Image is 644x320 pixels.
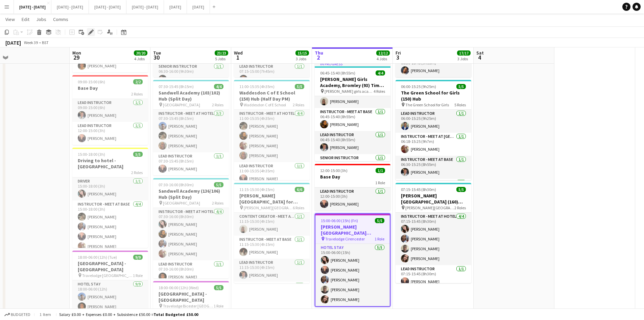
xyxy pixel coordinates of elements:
span: 2 Roles [293,102,304,107]
span: 18:00-06:00 (12h) (Wed) [159,285,199,290]
span: 5/5 [456,84,466,89]
app-card-role: Instructor - Meet at Base1/106:30-15:25 (8h55m)[PERSON_NAME] [396,156,471,179]
span: 4/4 [214,84,223,89]
app-card-role: Lead Instructor1/111:00-15:35 (4h35m)[PERSON_NAME] [234,162,310,185]
app-card-role: Hotel Stay5/515:00-06:00 (15h)[PERSON_NAME][PERSON_NAME][PERSON_NAME][PERSON_NAME][PERSON_NAME] [315,244,390,306]
h3: [GEOGRAPHIC_DATA] - [GEOGRAPHIC_DATA] [72,260,148,273]
h3: Waddesdon C of E School (150) Hub (Half Day PM) [234,90,310,102]
span: 4 Roles [374,89,385,94]
button: [DATE] - [DATE] [126,0,164,14]
div: In progress06:45-15:40 (8h55m)4/4[PERSON_NAME] Girls Academy, Bromley (93) Time Attack [PERSON_NA... [315,61,390,161]
app-card-role: Lead Instructor1/107:30-15:45 (8h15m)[PERSON_NAME] [153,152,229,175]
div: 3 Jobs [296,56,309,61]
div: [DATE] [5,39,21,46]
h3: Base Day [72,85,148,91]
span: [GEOGRAPHIC_DATA] [163,200,200,206]
h3: [GEOGRAPHIC_DATA] - [GEOGRAPHIC_DATA] [153,291,229,303]
span: Travelodge Cirencester [325,236,365,241]
span: 5 Roles [454,102,466,107]
span: 12:00-15:00 (3h) [320,168,348,173]
span: Wed [234,50,243,56]
span: 2 Roles [212,102,223,107]
span: Thu [315,50,323,56]
app-card-role: Lead Instructor1/106:00-15:25 (9h25m)[PERSON_NAME] [396,110,471,133]
span: 11:00-15:35 (4h35m) [239,84,275,89]
span: 23/23 [215,50,228,56]
div: 11:00-15:35 (4h35m)5/5Waddesdon C of E School (150) Hub (Half Day PM) Waddesdon C of E School2 Ro... [234,80,310,180]
span: 1 Role [133,273,143,278]
div: 3 Jobs [457,56,470,61]
div: Salary £0.00 + Expenses £0.00 + Subsistence £50.00 = [59,312,198,317]
span: 30 [152,54,161,61]
span: Jobs [36,16,46,22]
app-card-role: Instructor - Meet at Base4/415:00-18:00 (3h)[PERSON_NAME][PERSON_NAME][PERSON_NAME][PERSON_NAME] [72,200,148,253]
span: 29 [71,54,81,61]
app-job-card: 15:00-18:00 (3h)5/5Driving to hotel - [GEOGRAPHIC_DATA]2 RolesDriver1/115:00-18:00 (3h)[PERSON_NA... [72,148,148,248]
app-card-role: Senior Instructor1/106:45-15:40 (8h55m) [315,154,390,177]
app-card-role: Lead Instructor1/107:30-16:00 (8h30m)[PERSON_NAME] [153,260,229,283]
app-card-role: Lead Instructor1/107:15-15:00 (7h45m)[PERSON_NAME] [234,63,310,86]
span: 07:30-15:45 (8h15m) [159,84,194,89]
span: Waddesdon C of E School [244,102,286,107]
span: 15:00-18:00 (3h) [78,152,105,157]
app-card-role: Content Creator - Meet at Base1/111:15-15:30 (4h15m)[PERSON_NAME] [234,213,310,236]
span: 6/6 [295,187,304,192]
span: 15/15 [295,50,309,56]
span: [GEOGRAPHIC_DATA] [163,102,200,107]
span: [PERSON_NAME][GEOGRAPHIC_DATA] [405,205,454,210]
a: Edit [19,15,32,24]
button: [DATE] - [DATE] [51,0,89,14]
a: Jobs [33,15,49,24]
h3: The Green School for Girls (150) Hub [396,90,471,102]
span: 17/17 [457,50,471,56]
button: [DATE] [164,0,187,14]
span: 07:15-15:45 (8h30m) [401,187,436,192]
app-card-role: Instructor - Meet at [GEOGRAPHIC_DATA]1/1 [396,179,471,202]
span: 2 Roles [131,170,143,175]
span: 5/5 [214,285,223,290]
span: 5/5 [133,152,143,157]
app-job-card: 06:00-15:25 (9h25m)5/5The Green School for Girls (150) Hub The Green School for Girls5 RolesLead ... [396,80,471,180]
span: Travelodge Bicester [GEOGRAPHIC_DATA] [163,303,214,308]
app-card-role: Instructor - Meet at [GEOGRAPHIC_DATA]1/106:18-15:25 (9h7m)[PERSON_NAME] [396,133,471,156]
span: 1 Role [375,180,385,185]
span: 5/5 [295,84,304,89]
h3: Base Day [315,174,390,180]
span: The Green School for Girls [405,102,449,107]
span: Travelodge [GEOGRAPHIC_DATA] [GEOGRAPHIC_DATA] [82,273,133,278]
a: Comms [50,15,71,24]
app-job-card: 07:30-16:00 (8h30m)5/5Sandwell Academy (136/106) Hub (Split Day) [GEOGRAPHIC_DATA]2 RolesInstruct... [153,178,229,278]
app-card-role: Lead Instructor1/112:00-15:00 (3h)[PERSON_NAME] [315,188,390,211]
app-card-role: Instructor - Meet at Hotel4/411:00-15:35 (4h35m)[PERSON_NAME][PERSON_NAME][PERSON_NAME][PERSON_NAME] [234,110,310,162]
span: 07:30-16:00 (8h30m) [159,182,194,187]
h3: Driving to hotel - [GEOGRAPHIC_DATA] [72,157,148,170]
span: 5/5 [375,218,384,223]
span: Comms [53,16,68,22]
span: 6 Roles [293,205,304,210]
span: 18:00-06:00 (12h) (Tue) [78,255,117,260]
app-job-card: 07:30-15:45 (8h15m)4/4Sandwell Academy (103/102) Hub (Split Day) [GEOGRAPHIC_DATA]2 RolesInstruct... [153,80,229,175]
app-card-role: Senior Instructor1/106:30-16:00 (9h30m)[PERSON_NAME] [153,63,229,86]
app-job-card: 09:00-15:00 (6h)2/2Base Day2 RolesLead Instructor1/109:00-15:00 (6h)[PERSON_NAME]Lead Instructor1... [72,75,148,145]
div: BST [42,40,49,45]
app-card-role: Lead Instructor1/107:15-15:45 (8h30m)[PERSON_NAME] [396,265,471,288]
span: 20/20 [134,50,147,56]
span: 5/5 [456,187,466,192]
span: 1 [233,54,243,61]
span: [PERSON_NAME] girls academy bromley [325,89,374,94]
app-job-card: 15:00-06:00 (15h) (Fri)5/5[PERSON_NAME][GEOGRAPHIC_DATA][PERSON_NAME] Travelodge Cirencester1 Rol... [315,213,390,307]
app-job-card: 07:15-15:45 (8h30m)5/5[PERSON_NAME][GEOGRAPHIC_DATA] (160) Hub [PERSON_NAME][GEOGRAPHIC_DATA]2 Ro... [396,183,471,283]
h3: Sandwell Academy (136/106) Hub (Split Day) [153,188,229,200]
app-card-role: Lead Instructor1/106:45-15:40 (8h55m)[PERSON_NAME] [315,131,390,154]
app-card-role: Lead Instructor1/112:00-15:00 (3h)[PERSON_NAME] [72,122,148,145]
app-card-role: Senior Instructor1/1 [234,282,310,305]
span: 1 Role [375,236,384,241]
h3: [PERSON_NAME] Girls Academy, Bromley (93) Time Attack [315,76,390,88]
app-card-role: Driver1/115:00-18:00 (3h)[PERSON_NAME] [72,177,148,200]
button: [DATE] - [DATE] [14,0,51,14]
span: 06:45-15:40 (8h55m) [320,70,355,76]
span: 2 [314,54,323,61]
